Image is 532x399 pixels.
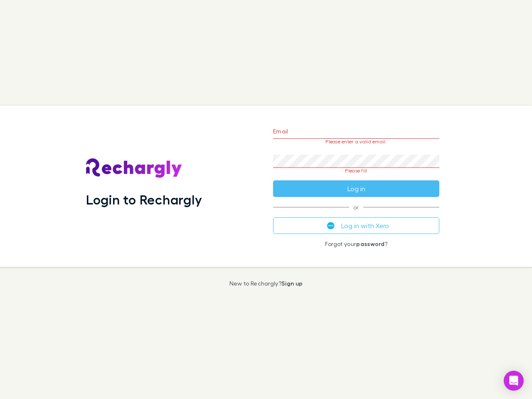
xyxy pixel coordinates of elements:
button: Log in with Xero [273,217,439,234]
button: Log in [273,180,439,197]
img: Xero's logo [327,222,335,229]
span: or [273,207,439,207]
h1: Login to Rechargly [86,192,202,207]
div: Open Intercom Messenger [504,371,524,391]
a: Sign up [281,280,303,287]
a: password [356,240,384,247]
p: Please fill [273,168,439,174]
p: New to Rechargly? [229,280,303,287]
p: Please enter a valid email. [273,139,439,145]
p: Forgot your ? [273,241,439,247]
img: Rechargly's Logo [86,158,182,178]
